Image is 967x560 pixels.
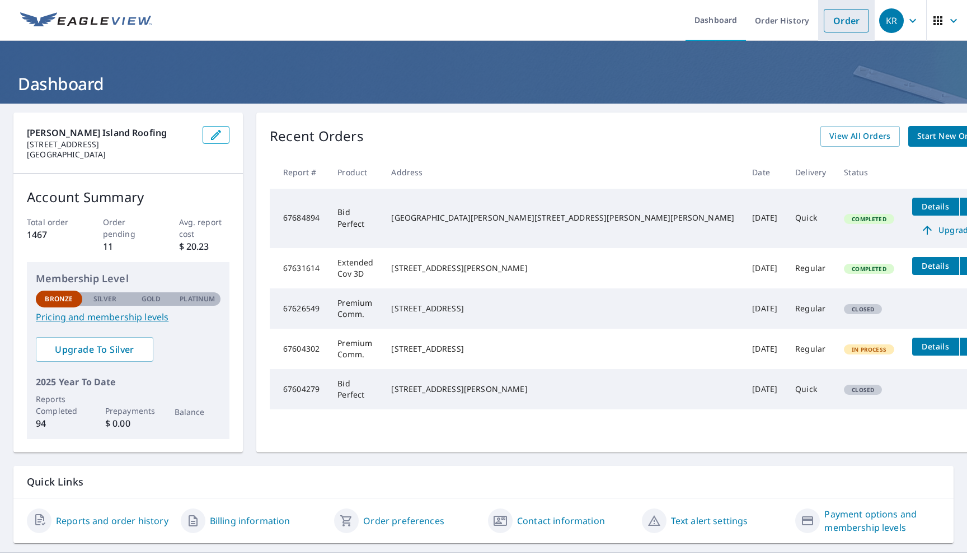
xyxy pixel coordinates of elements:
[919,260,952,271] span: Details
[391,303,734,314] div: [STREET_ADDRESS]
[103,240,154,253] p: 11
[845,386,881,394] span: Closed
[210,514,290,528] a: Billing information
[835,156,903,189] th: Status
[175,406,221,418] p: Balance
[743,189,786,248] td: [DATE]
[786,189,835,248] td: Quick
[845,215,893,223] span: Completed
[912,198,959,216] button: detailsBtn-67684894
[93,294,117,304] p: Silver
[36,271,220,286] p: Membership Level
[919,341,952,352] span: Details
[328,288,382,329] td: Premium Comm.
[270,248,328,288] td: 67631614
[13,72,954,95] h1: Dashboard
[743,156,786,189] th: Date
[912,338,959,356] button: detailsBtn-67604302
[845,265,893,273] span: Completed
[786,248,835,288] td: Regular
[786,369,835,409] td: Quick
[824,9,869,32] a: Order
[328,189,382,248] td: Bid Perfect
[328,329,382,369] td: Premium Comm.
[382,156,743,189] th: Address
[105,405,152,417] p: Prepayments
[671,514,748,528] a: Text alert settings
[103,216,154,240] p: Order pending
[270,288,328,329] td: 67626549
[27,475,940,489] p: Quick Links
[56,514,168,528] a: Reports and order history
[36,375,220,389] p: 2025 Year To Date
[743,248,786,288] td: [DATE]
[45,294,73,304] p: Bronze
[36,337,153,362] a: Upgrade To Silver
[363,514,444,528] a: Order preferences
[180,294,215,304] p: Platinum
[105,417,152,430] p: $ 0.00
[270,156,328,189] th: Report #
[786,156,835,189] th: Delivery
[27,228,78,241] p: 1467
[142,294,161,304] p: Gold
[20,12,152,29] img: EV Logo
[845,346,893,353] span: In Process
[328,248,382,288] td: Extended Cov 3D
[328,369,382,409] td: Bid Perfect
[743,329,786,369] td: [DATE]
[270,329,328,369] td: 67604302
[845,305,881,313] span: Closed
[179,216,230,240] p: Avg. report cost
[391,263,734,274] div: [STREET_ADDRESS][PERSON_NAME]
[824,507,940,534] a: Payment options and membership levels
[27,150,194,160] p: [GEOGRAPHIC_DATA]
[786,329,835,369] td: Regular
[786,288,835,329] td: Regular
[820,126,900,147] a: View All Orders
[912,257,959,275] button: detailsBtn-67631614
[270,189,328,248] td: 67684894
[36,393,82,417] p: Reports Completed
[27,126,194,139] p: [PERSON_NAME] Island Roofing
[391,343,734,354] div: [STREET_ADDRESS]
[270,126,364,147] p: Recent Orders
[743,369,786,409] td: [DATE]
[743,288,786,329] td: [DATE]
[179,240,230,253] p: $ 20.23
[391,212,734,223] div: [GEOGRAPHIC_DATA][PERSON_NAME][STREET_ADDRESS][PERSON_NAME][PERSON_NAME]
[27,187,229,207] p: Account Summary
[391,384,734,395] div: [STREET_ADDRESS][PERSON_NAME]
[328,156,382,189] th: Product
[36,310,220,324] a: Pricing and membership levels
[27,216,78,228] p: Total order
[879,8,904,33] div: KR
[36,417,82,430] p: 94
[919,201,952,212] span: Details
[27,139,194,150] p: [STREET_ADDRESS]
[45,343,144,356] span: Upgrade To Silver
[270,369,328,409] td: 67604279
[829,129,891,143] span: View All Orders
[517,514,605,528] a: Contact information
